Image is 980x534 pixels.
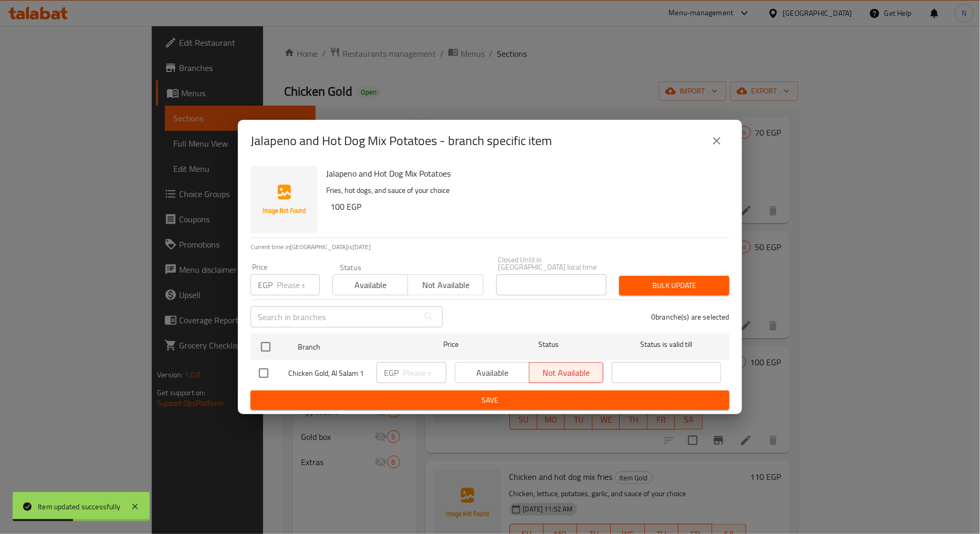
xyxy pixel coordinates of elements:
[337,278,404,293] span: Available
[494,338,603,351] span: Status
[277,274,320,295] input: Please enter price
[251,132,552,149] h2: Jalapeno and Hot Dog Mix Potatoes - branch specific item
[258,279,273,291] p: EGP
[38,501,120,512] div: Item updated successfully
[651,312,729,322] p: 0 branche(s) are selected
[298,341,408,354] span: Branch
[251,391,729,410] button: Save
[619,276,729,295] button: Bulk update
[416,338,486,351] span: Price
[704,128,729,153] button: close
[612,338,721,351] span: Status is valid till
[288,367,368,380] span: Chicken Gold, Al Salam 1
[412,278,479,293] span: Not available
[332,274,408,295] button: Available
[259,394,721,407] span: Save
[403,362,446,383] input: Please enter price
[628,279,721,292] span: Bulk update
[326,166,721,181] h6: Jalapeno and Hot Dog Mix Potatoes
[408,274,483,295] button: Not available
[384,366,399,379] p: EGP
[251,306,419,327] input: Search in branches
[330,199,721,214] h6: 100 EGP
[251,242,729,252] p: Current time in [GEOGRAPHIC_DATA] is [DATE]
[326,184,721,197] p: Fries, hot dogs, and sauce of your choice
[251,166,318,233] img: Jalapeno and Hot Dog Mix Potatoes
